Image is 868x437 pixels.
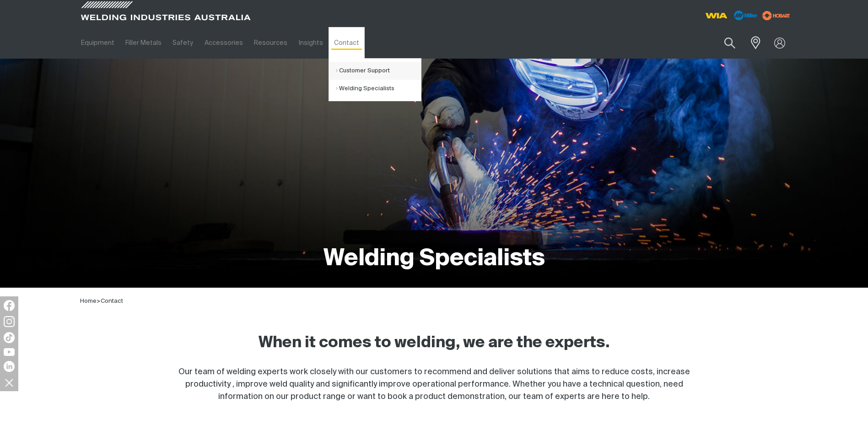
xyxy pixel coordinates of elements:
[293,27,328,59] a: Insights
[75,27,614,59] nav: Main
[199,27,248,59] a: Accessories
[323,244,545,274] h1: Welding Specialists
[1,375,17,390] img: hide socials
[702,32,745,54] input: Product name or item number...
[178,368,690,401] span: Our team of welding experts work closely with our customers to recommend and deliver solutions th...
[336,80,421,98] a: Welding Specialists
[75,27,120,59] a: Equipment
[4,348,15,356] img: YouTube
[4,361,15,372] img: LinkedIn
[336,62,421,80] a: Customer Support
[97,298,101,304] span: >
[329,58,421,101] ul: Contact Submenu
[329,27,365,59] a: Contact
[4,332,15,343] img: TikTok
[760,9,793,22] img: miller
[167,27,199,59] a: Safety
[80,298,97,304] a: Home
[4,300,15,311] img: Facebook
[101,298,123,304] a: Contact
[714,32,745,54] button: Search products
[248,27,293,59] a: Resources
[4,316,15,327] img: Instagram
[251,333,617,353] h2: When it comes to welding, we are the experts.
[120,27,167,59] a: Filler Metals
